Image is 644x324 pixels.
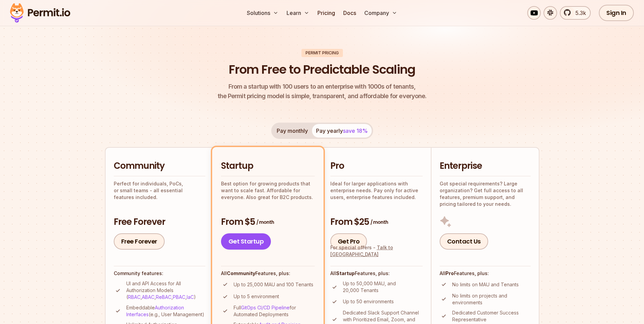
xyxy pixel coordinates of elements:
a: GitOps CI/CD Pipeline [241,305,290,310]
a: Contact Us [440,233,488,250]
p: No limits on projects and environments [452,292,531,306]
h4: Community features: [114,270,205,277]
p: No limits on MAU and Tenants [452,281,519,288]
a: Sign In [599,5,634,21]
h2: Pro [330,160,423,172]
div: For special offers - [330,244,423,258]
a: Get Startup [221,233,271,250]
button: Learn [284,6,312,20]
h4: All Features, plus: [330,270,423,277]
h3: Free Forever [114,216,205,228]
h3: From $5 [221,216,315,228]
strong: Startup [336,270,355,276]
strong: Community [227,270,255,276]
a: Authorization Interfaces [126,305,184,317]
a: Free Forever [114,233,165,250]
button: Solutions [244,6,281,20]
a: Get Pro [330,233,367,250]
h2: Community [114,160,205,172]
img: Permit logo [7,1,73,24]
a: ReBAC [156,294,171,300]
button: Company [362,6,400,20]
a: RBAC [128,294,141,300]
span: 5.3k [571,9,586,17]
p: UI and API Access for All Authorization Models ( , , , , ) [126,280,205,301]
h2: Startup [221,160,315,172]
p: the Permit pricing model is simple, transparent, and affordable for everyone. [218,82,427,101]
h3: From $25 [330,216,423,228]
p: Up to 5 environment [234,293,279,300]
p: Up to 25,000 MAU and 100 Tenants [234,281,313,288]
p: Ideal for larger applications with enterprise needs. Pay only for active users, enterprise featur... [330,180,423,201]
p: Got special requirements? Large organization? Get full access to all features, premium support, a... [440,180,531,208]
p: Full for Automated Deployments [234,304,315,318]
p: Up to 50,000 MAU, and 20,000 Tenants [343,280,423,294]
strong: Pro [445,270,454,276]
a: Pricing [315,6,338,20]
h4: All Features, plus: [440,270,531,277]
p: Dedicated Customer Success Representative [452,309,531,323]
a: ABAC [142,294,154,300]
span: From a startup with 100 users to an enterprise with 1000s of tenants, [218,82,427,91]
h1: From Free to Predictable Scaling [229,61,415,78]
a: Docs [341,6,359,20]
a: 5.3k [560,6,591,20]
h4: All Features, plus: [221,270,315,277]
span: / month [370,219,388,226]
p: Up to 50 environments [343,298,394,305]
a: PBAC [173,294,185,300]
p: Embeddable (e.g., User Management) [126,304,205,318]
span: / month [256,219,274,226]
p: Perfect for individuals, PoCs, or small teams - all essential features included. [114,180,205,201]
button: Pay monthly [273,124,312,138]
p: Best option for growing products that want to scale fast. Affordable for everyone. Also great for... [221,180,315,201]
a: IaC [187,294,194,300]
h2: Enterprise [440,160,531,172]
div: Permit Pricing [301,49,343,57]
